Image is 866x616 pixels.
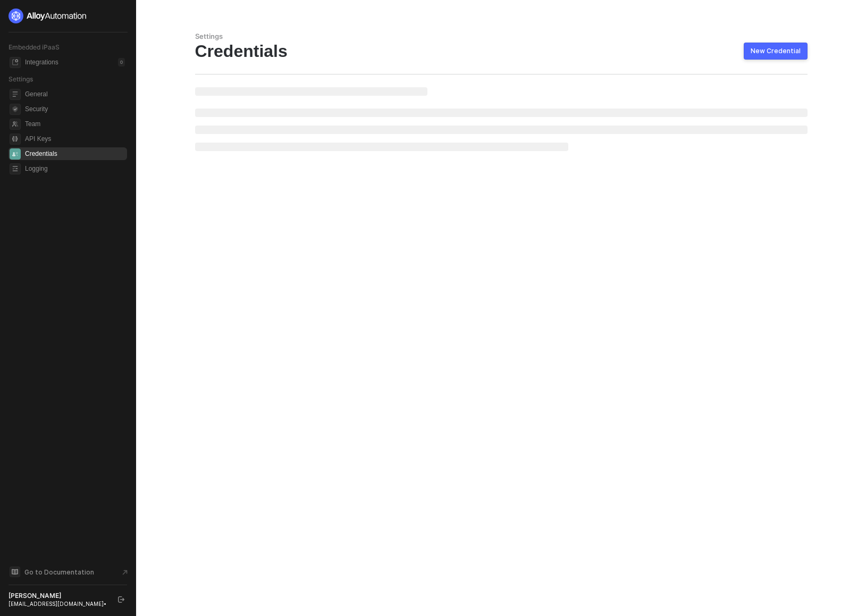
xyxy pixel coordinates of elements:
span: logout [118,596,124,603]
span: logging [10,163,21,174]
div: [PERSON_NAME] [9,592,108,600]
span: team [10,119,21,130]
button: New Credential [744,43,808,60]
span: api-key [10,134,21,145]
span: Logging [25,162,125,175]
span: integrations [10,57,21,68]
span: Team [25,118,125,130]
span: Embedded iPaaS [9,43,60,51]
a: Knowledge Base [9,565,128,578]
span: API Keys [25,132,125,145]
div: New Credential [751,47,801,55]
span: Security [25,103,125,115]
div: [EMAIL_ADDRESS][DOMAIN_NAME] • [9,600,108,607]
div: Credentials [195,41,808,61]
span: documentation [10,567,20,577]
span: general [10,89,21,100]
span: credentials [10,148,21,160]
span: Credentials [25,147,125,160]
div: Integrations [25,58,58,67]
span: security [10,104,21,115]
img: logo [9,9,87,23]
div: 0 [118,58,125,66]
a: logo [9,9,127,23]
span: Settings [9,75,33,83]
span: General [25,88,125,101]
div: Settings [195,32,808,41]
span: Go to Documentation [24,568,94,577]
span: document-arrow [120,567,130,578]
